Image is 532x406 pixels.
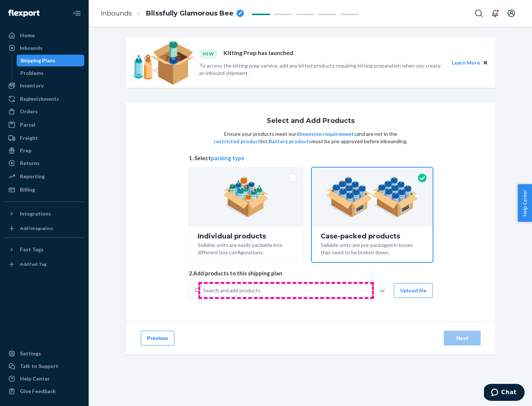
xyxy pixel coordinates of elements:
[4,42,84,54] a: Inbounds
[267,117,355,125] h1: Select and Add Products
[20,32,35,39] div: Home
[69,6,84,21] button: Close Navigation
[4,93,84,105] a: Replenishments
[481,59,490,67] button: Close
[199,49,218,59] div: NEW
[518,184,532,222] button: Help Center
[4,106,84,117] a: Orders
[4,348,84,359] a: Settings
[20,82,44,89] div: Inventory
[95,3,250,24] ol: breadcrumbs
[8,10,40,17] img: Flexport logo
[213,130,408,145] p: Ensure your products meet our and are not in the list. must be pre-approved before inbounding.
[20,261,47,267] div: Add Fast Tag
[296,130,357,138] button: dimension requirements
[141,331,174,345] button: Previous
[4,244,84,255] button: Fast Tags
[20,147,31,154] div: Prep
[20,69,44,77] div: Problems
[4,385,84,397] button: Give Feedback
[4,184,84,196] a: Billing
[17,55,85,66] a: Shipping Plans
[20,362,58,370] div: Talk to Support
[4,30,84,41] a: Home
[4,258,84,270] a: Add Fast Tag
[504,6,519,21] button: Open account menu
[20,246,44,253] div: Fast Tags
[20,108,38,115] div: Orders
[471,6,486,21] button: Open Search Box
[20,95,59,103] div: Replenishments
[4,119,84,131] a: Parcel
[484,384,525,402] iframe: Opens a widget where you can chat to one of our agents
[4,157,84,169] a: Returns
[321,233,424,240] div: Case-packed products
[20,134,38,142] div: Freight
[198,233,294,240] div: Individual products
[4,373,84,385] a: Help Center
[20,159,40,167] div: Returns
[223,177,269,217] img: individual-pack.facf35554cb0f1810c75b2bd6df2d64e.png
[269,138,311,145] button: Battery products
[450,334,474,342] div: Next
[199,62,445,77] p: To access the kitting prep service, add any kitted products requiring kitting preparation when yo...
[321,240,424,256] div: Sellable units are pre-packaged in boxes that need to be broken down.
[211,154,245,162] button: packing type
[4,80,84,92] a: Inventory
[20,225,53,231] div: Add Integration
[224,49,293,59] p: Kitting Prep has launched
[326,177,418,217] img: case-pack.59cecea509d18c883b923b81aeac6d0b.png
[20,186,35,193] div: Billing
[4,132,84,144] a: Freight
[20,57,55,64] div: Shipping Plans
[380,287,385,294] span: or
[452,59,480,67] button: Learn More
[198,240,294,256] div: Sellable units are easily packable into different box configurations.
[4,223,84,234] a: Add Integration
[20,388,56,395] div: Give Feedback
[394,283,433,298] button: Upload file
[189,269,433,277] span: 2. Add products to this shipping plan
[4,360,84,372] button: Talk to Support
[214,138,260,145] button: restricted product
[189,154,433,162] span: 1. Select
[4,145,84,156] a: Prep
[20,44,42,52] div: Inbounds
[488,6,502,21] button: Open notifications
[4,208,84,220] button: Integrations
[444,331,481,345] button: Next
[146,9,233,18] span: Blissfully Glamorous Bee
[100,9,132,17] a: Inbounds
[20,173,45,180] div: Reporting
[4,171,84,182] a: Reporting
[20,121,35,128] div: Parcel
[20,350,41,357] div: Settings
[20,210,51,217] div: Integrations
[20,375,50,382] div: Help Center
[17,67,85,79] a: Problems
[203,287,260,294] div: Search and add products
